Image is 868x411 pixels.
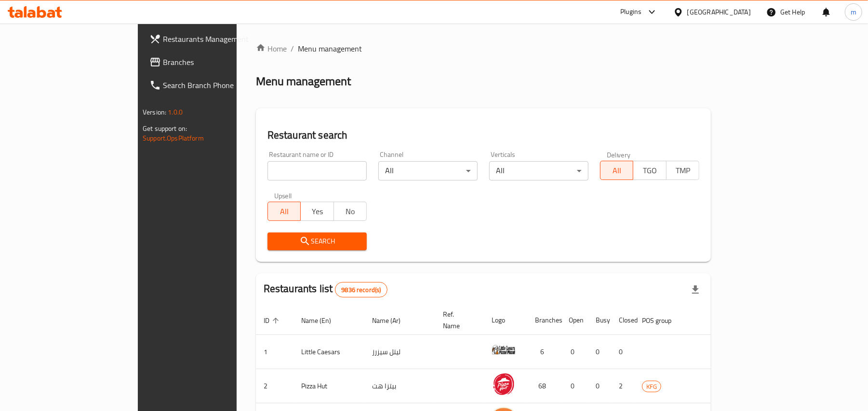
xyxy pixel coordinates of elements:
span: Search Branch Phone [163,79,275,91]
button: All [600,161,633,180]
span: TMP [670,164,695,178]
label: Upsell [274,192,292,199]
span: Ref. Name [443,308,472,332]
td: ليتل سيزرز [364,335,435,369]
span: Yes [305,205,330,218]
a: Search Branch Phone [142,74,283,97]
th: Logo [484,306,527,335]
span: 9836 record(s) [335,285,387,295]
li: / [291,43,294,54]
td: 0 [561,335,588,369]
td: 6 [527,335,561,369]
td: 0 [561,369,588,403]
h2: Restaurants list [264,282,387,297]
img: Pizza Hut [492,372,516,396]
h2: Restaurant search [267,128,699,142]
span: m [851,7,856,17]
button: TMP [666,161,699,180]
input: Search for restaurant name or ID.. [267,161,367,180]
th: Branches [527,306,561,335]
button: No [334,202,367,221]
label: Delivery [607,151,631,158]
span: All [604,164,629,178]
span: KFG [642,381,661,392]
button: TGO [633,161,666,180]
span: Menu management [298,43,362,54]
button: All [267,202,301,221]
td: 2 [611,369,634,403]
span: Restaurants Management [163,33,275,45]
td: بيتزا هت [364,369,435,403]
span: Version: [143,106,166,118]
div: All [378,161,478,180]
div: Plugins [620,6,641,18]
a: Restaurants Management [142,27,283,51]
a: Support.OpsPlatform [143,132,204,144]
td: 68 [527,369,561,403]
span: Name (Ar) [372,315,413,326]
td: 0 [611,335,634,369]
button: Search [267,232,367,250]
h2: Menu management [256,74,351,89]
div: All [489,161,588,180]
th: Open [561,306,588,335]
span: Search [275,235,359,247]
span: ID [264,315,282,326]
span: 1.0.0 [168,106,183,118]
span: No [338,205,363,218]
span: POS group [642,315,684,326]
th: Closed [611,306,634,335]
span: Branches [163,56,275,68]
div: Total records count [335,282,387,297]
a: Branches [142,51,283,74]
nav: breadcrumb [256,43,711,54]
td: 0 [588,369,611,403]
td: Pizza Hut [294,369,364,403]
button: Yes [300,202,334,221]
img: Little Caesars [492,338,516,362]
td: Little Caesars [294,335,364,369]
div: [GEOGRAPHIC_DATA] [687,7,751,17]
span: Get support on: [143,122,187,135]
span: Name (En) [301,315,344,326]
th: Busy [588,306,611,335]
span: All [272,205,297,218]
td: 0 [588,335,611,369]
div: Export file [684,278,707,301]
span: TGO [637,164,662,178]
